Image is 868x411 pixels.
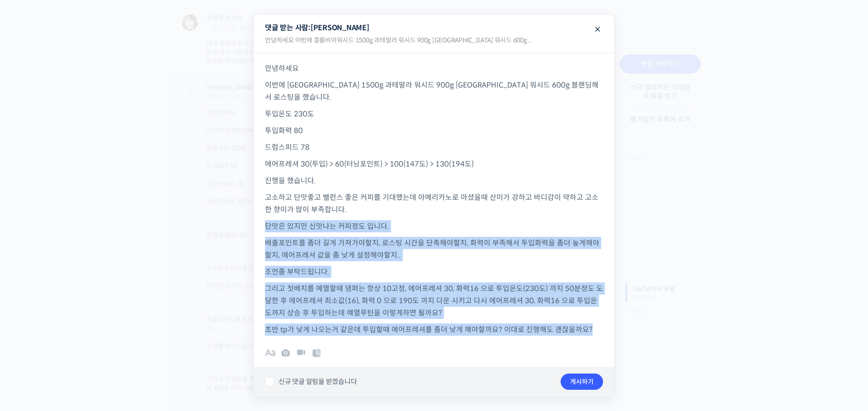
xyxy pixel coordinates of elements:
p: 에어프레셔 30(투입) > 60(터닝포인트) > 100(147도) > 130(194도) [265,158,603,170]
p: 초반 tp가 낮게 나오는거 같은데 투입할때 에어프레셔를 좀더 낮게 해야할까요? 이대로 진행해도 괜찮을까요? [265,323,603,336]
span: [PERSON_NAME] [311,23,369,32]
div: 안녕하세요 이번에 콜롬비아워시드 1500g 과테말라 워시드 900g [GEOGRAPHIC_DATA] 워시드 600g ... [258,32,610,53]
button: 게시하기 [561,374,603,390]
a: 설정 [117,286,174,309]
p: 단맛은 있지만 신맛나는 커피정도 입니다. [265,220,603,232]
p: 드럼스피드 78 [265,141,603,153]
span: 홈 [28,300,34,307]
p: 진행을 했습니다. [265,175,603,187]
p: 이번에 [GEOGRAPHIC_DATA] 1500g 과테말라 워시드 900g [GEOGRAPHIC_DATA] 워시드 600g 블랜딩해서 로스팅을 했습니다. [265,79,603,103]
p: 조언좀 부탁드립니다. [265,266,603,278]
span: 설정 [140,300,151,307]
p: 투입화력 80 [265,125,603,137]
legend: 댓글 받는 사람: [254,14,614,53]
a: 홈 [3,286,60,309]
a: 대화 [60,286,117,309]
p: 안녕하세요 [265,62,603,74]
p: 투입온도 230도 [265,108,603,120]
label: 신규 댓글 알림을 받겠습니다 [265,377,357,386]
p: 배출포인트를 좀더 길게 가져가야할지, 로스팅 시간을 단축해야할지, 화력이 부족해서 투입화력을 좀더 높게해야할지, 에어프레셔 값을 좀 낮게 설정해야할지.. [265,237,603,261]
p: 그리고 첫배치를 예열할때 댐퍼는 항상 10고정, 에어프레셔 30, 화력16 으로 투입온도(230도) 까지 50분정도 도달한 후 에어프레셔 최소값(16), 화력 0 으로 190... [265,282,603,319]
p: 고소하고 단맛좋고 밸런스 좋은 커피를 기대했는데 아메리카노로 마셨을때 산미가 강하고 바디감이 약하고 고소한 향미가 많이 부족합니다. [265,191,603,216]
span: 대화 [83,300,94,307]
